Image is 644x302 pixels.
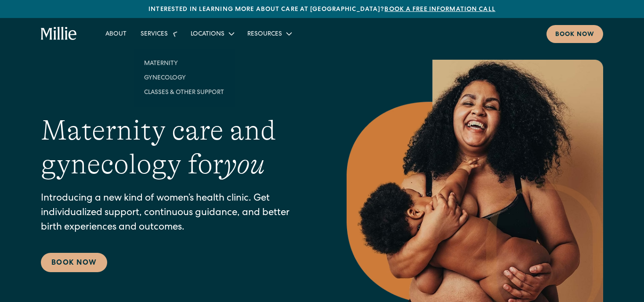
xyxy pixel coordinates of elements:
a: Classes & Other Support [137,85,231,99]
a: Book a free information call [384,7,495,13]
div: Locations [184,26,240,41]
h1: Maternity care and gynecology for [41,114,311,181]
a: About [98,26,134,41]
div: Locations [191,30,224,39]
div: Services [141,30,168,39]
div: Services [134,26,184,41]
nav: Services [134,49,235,106]
p: Introducing a new kind of women’s health clinic. Get individualized support, continuous guidance,... [41,192,311,235]
a: Book now [546,25,603,43]
a: Gynecology [137,70,231,85]
div: Resources [240,26,298,41]
a: Book Now [41,253,107,272]
div: Book now [555,30,594,40]
em: you [224,148,265,180]
a: Maternity [137,56,231,70]
a: home [41,27,77,41]
div: Resources [247,30,282,39]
